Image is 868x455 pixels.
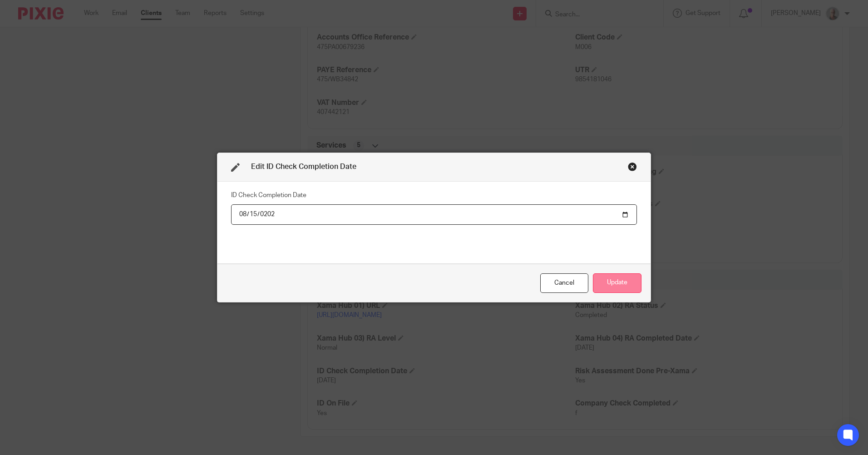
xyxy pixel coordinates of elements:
[593,273,641,293] button: Update
[628,162,637,171] div: Close this dialog window
[251,163,356,170] span: Edit ID Check Completion Date
[231,191,306,200] label: ID Check Completion Date
[540,273,588,293] div: Close this dialog window
[231,204,637,225] input: YYYY-MM-DD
